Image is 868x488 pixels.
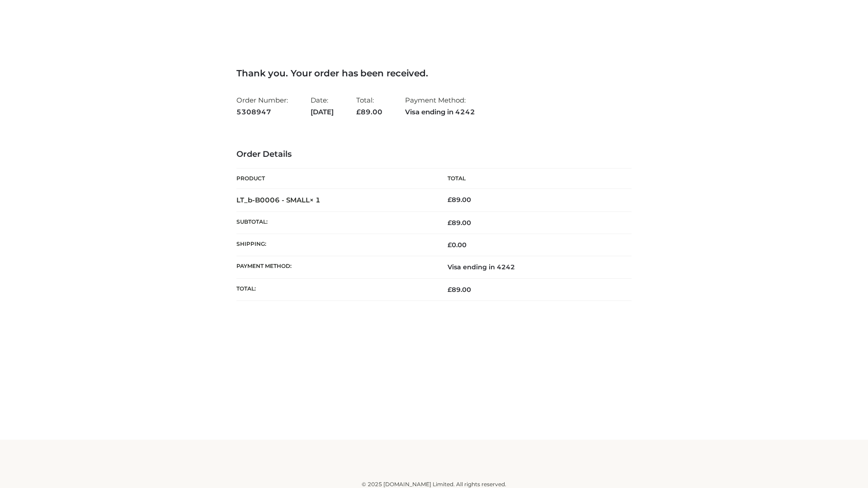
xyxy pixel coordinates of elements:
span: £ [448,196,452,204]
strong: 5308947 [236,106,288,118]
th: Total [434,169,632,189]
th: Product [236,169,434,189]
bdi: 89.00 [448,196,471,204]
li: Date: [311,92,334,120]
th: Subtotal: [236,211,434,234]
li: Payment Method: [405,92,475,120]
th: Payment method: [236,256,434,278]
span: £ [448,219,452,227]
span: 89.00 [448,219,471,227]
h3: Order Details [236,150,632,160]
li: Total: [356,92,382,120]
strong: [DATE] [311,106,334,118]
span: 89.00 [356,108,382,116]
th: Total: [236,278,434,300]
span: £ [448,286,452,294]
strong: × 1 [310,196,321,204]
span: 89.00 [448,286,471,294]
th: Shipping: [236,234,434,256]
li: Order Number: [236,92,288,120]
strong: Visa ending in 4242 [405,106,475,118]
span: £ [448,241,452,249]
strong: LT_b-B0006 - SMALL [236,196,321,204]
h3: Thank you. Your order has been received. [236,68,632,79]
bdi: 0.00 [448,241,467,249]
td: Visa ending in 4242 [434,256,632,278]
span: £ [356,108,361,116]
